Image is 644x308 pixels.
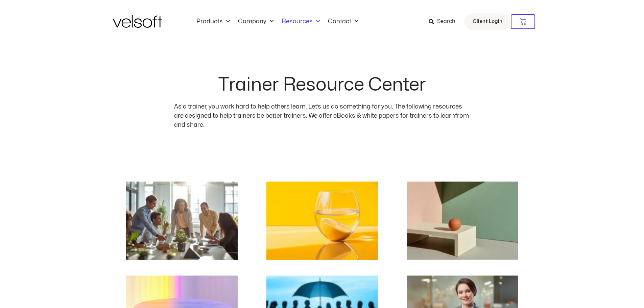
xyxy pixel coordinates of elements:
[234,18,278,25] a: CompanyMenu Toggle
[192,18,362,25] nav: Menu
[126,182,238,260] a: how to build community in the workplace
[192,18,234,25] a: ProductsMenu Toggle
[429,16,460,27] a: Search
[218,76,426,94] h2: Trainer Resource Center
[113,15,162,28] img: Velsoft Training Materials
[473,17,502,26] span: Client Login
[278,18,324,25] a: ResourcesMenu Toggle
[437,17,455,26] span: Search
[174,102,470,129] p: As a trainer, you work hard to help others learn. Let’s us do something for you. The following re...
[324,18,362,25] a: ContactMenu Toggle
[464,14,511,30] a: Client Login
